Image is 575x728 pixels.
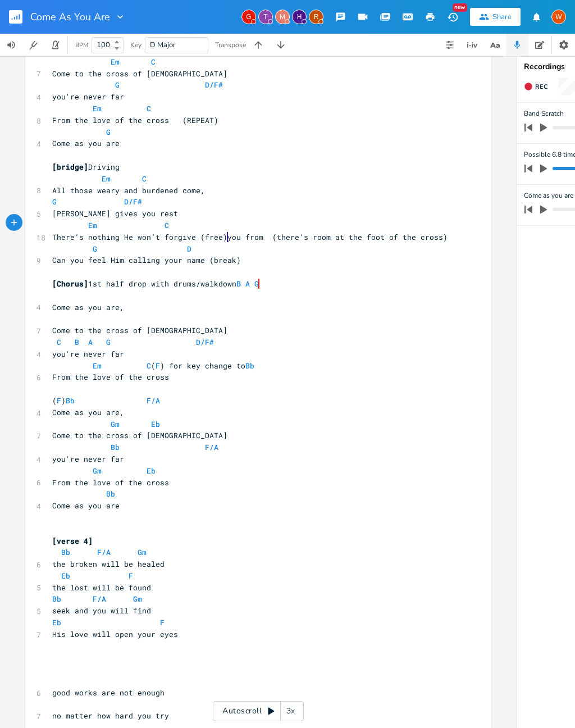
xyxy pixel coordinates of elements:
[213,701,304,721] div: Autoscroll
[93,466,102,476] span: Gm
[254,279,259,289] span: G
[147,466,156,476] span: Eb
[88,220,97,230] span: Em
[196,337,214,347] span: D/F#
[30,12,110,22] span: Come As You Are
[97,547,111,557] span: F/A
[52,69,227,79] span: Come to the cross of [DEMOGRAPHIC_DATA]
[130,42,142,48] div: Key
[52,372,169,382] span: From the love of the cross
[52,279,259,289] span: 1st half drop with drums/walkdown
[245,279,250,289] span: A
[52,115,218,125] span: From the love of the cross (REPEAT)
[441,7,464,27] button: New
[133,594,142,604] span: Gm
[156,361,160,371] span: F
[142,174,147,184] span: C
[102,174,111,184] span: Em
[61,547,70,557] span: Bb
[88,337,93,347] span: A
[111,442,120,452] span: Bb
[75,42,88,48] div: BPM
[551,10,566,24] div: Worship Pastor
[52,395,182,406] span: ( )
[52,232,448,242] span: There’s nothing He won’t forgive (free) you from (there's room at the foot of the cross)
[258,10,273,24] div: Thomas Moring
[187,244,191,254] span: D
[52,349,124,359] span: you're never far
[138,547,147,557] span: Gm
[165,220,169,230] span: C
[57,337,61,347] span: C
[524,108,564,119] span: Band Scratch
[93,594,106,604] span: F/A
[129,571,133,581] span: F
[281,701,301,721] div: 3x
[151,419,160,429] span: Eb
[150,40,176,50] span: D Major
[160,617,165,627] span: F
[111,419,120,429] span: Gm
[52,255,241,265] span: Can you feel Him calling your name (break)
[111,57,120,67] span: Em
[205,80,223,90] span: D/F#
[66,395,75,406] span: Bb
[115,80,120,90] span: G
[205,442,218,452] span: F/A
[52,197,57,207] span: G
[52,454,124,464] span: you're never far
[52,361,254,371] span: ( ) for key change to
[57,395,61,406] span: F
[147,103,151,113] span: C
[52,501,120,511] span: Come as you are
[124,197,142,207] span: D/F#
[52,92,124,102] span: you're never far
[52,594,61,604] span: Bb
[236,279,241,289] span: B
[93,244,97,254] span: G
[106,337,111,347] span: G
[61,571,70,581] span: Eb
[93,361,102,371] span: Em
[519,78,552,95] button: Rec
[52,138,120,148] span: Come as you are
[245,361,254,371] span: Bb
[52,407,124,417] span: Come as you are,
[52,185,205,195] span: All those weary and burdened come,
[93,103,102,113] span: Em
[52,559,165,569] span: the broken will be healed
[52,617,61,627] span: Eb
[241,10,256,24] div: gitar39
[52,162,120,172] span: Driving
[52,325,227,335] span: Come to the cross of [DEMOGRAPHIC_DATA]
[75,337,79,347] span: B
[52,279,88,289] span: [Chorus]
[106,127,111,137] span: G
[535,83,547,91] span: Rec
[275,10,290,24] div: martha
[52,536,93,546] span: [verse 4]
[52,629,178,639] span: His love will open your eyes
[52,688,165,698] span: good works are not enough
[470,8,521,26] button: Share
[147,361,151,371] span: C
[52,606,151,616] span: seek and you will find
[453,3,467,12] div: New
[52,711,169,721] span: no matter how hard you try
[292,10,307,24] div: hpayne217
[52,302,124,312] span: Come as you are,
[147,395,160,406] span: F/A
[492,12,512,22] div: Share
[52,430,227,440] span: Come to the cross of [DEMOGRAPHIC_DATA]
[151,57,156,67] span: C
[52,583,151,593] span: the lost will be found
[52,477,169,488] span: From the love of the cross
[551,4,566,30] button: W
[52,162,88,172] span: [bridge]
[52,208,178,219] span: [PERSON_NAME] gives you rest
[215,42,246,48] div: Transpose
[309,10,323,24] div: robbushnell
[524,190,573,201] span: Come as you are
[106,489,115,499] span: Bb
